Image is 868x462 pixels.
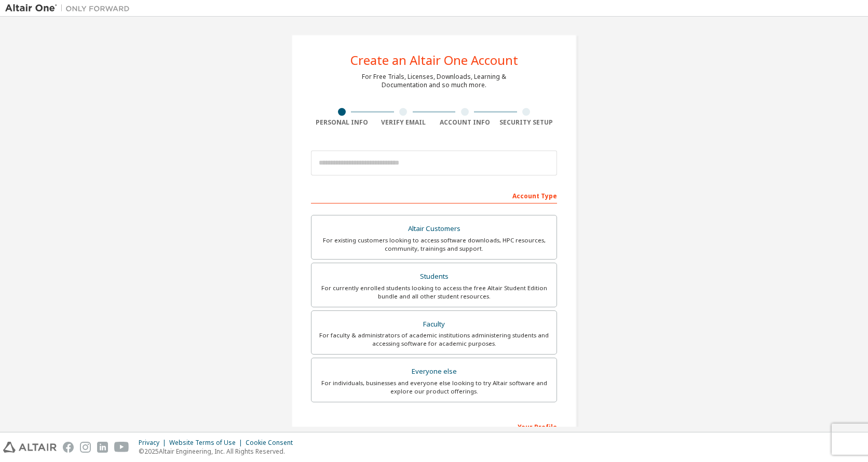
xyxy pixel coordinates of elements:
[318,236,550,253] div: For existing customers looking to access software downloads, HPC resources, community, trainings ...
[318,364,550,379] div: Everyone else
[311,118,373,127] div: Personal Info
[63,442,74,453] img: facebook.svg
[246,439,299,447] div: Cookie Consent
[318,284,550,301] div: For currently enrolled students looking to access the free Altair Student Edition bundle and all ...
[3,442,57,453] img: altair_logo.svg
[318,379,550,396] div: For individuals, businesses and everyone else looking to try Altair software and explore our prod...
[318,331,550,348] div: For faculty & administrators of academic institutions administering students and accessing softwa...
[373,118,435,127] div: Verify Email
[169,439,246,447] div: Website Terms of Use
[318,317,550,332] div: Faculty
[434,118,496,127] div: Account Info
[139,447,299,456] p: © 2025 Altair Engineering, Inc. All Rights Reserved.
[318,269,550,284] div: Students
[311,418,557,434] div: Your Profile
[80,442,91,453] img: instagram.svg
[311,187,557,203] div: Account Type
[318,222,550,236] div: Altair Customers
[139,439,169,447] div: Privacy
[350,54,518,66] div: Create an Altair One Account
[114,442,129,453] img: youtube.svg
[362,73,506,89] div: For Free Trials, Licenses, Downloads, Learning & Documentation and so much more.
[496,118,558,127] div: Security Setup
[5,3,135,13] img: Altair One
[97,442,108,453] img: linkedin.svg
